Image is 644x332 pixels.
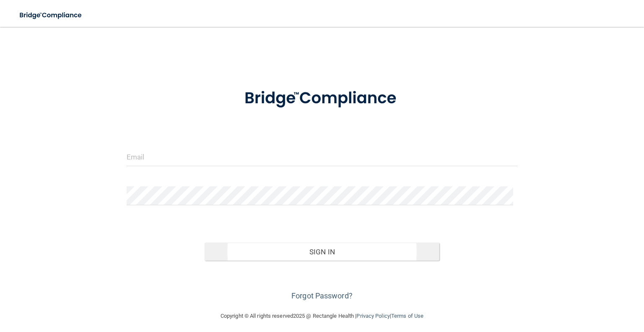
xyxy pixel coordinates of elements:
[291,291,353,300] a: Forgot Password?
[356,313,390,319] a: Privacy Policy
[13,7,90,24] img: bridge_compliance_login_screen.278c3ca4.svg
[499,273,634,306] iframe: Drift Widget Chat Controller
[127,147,517,166] input: Email
[169,303,475,329] div: Copyright © All rights reserved 2025 @ Rectangle Health | |
[391,313,423,319] a: Terms of Use
[205,243,439,261] button: Sign In
[228,77,417,120] img: bridge_compliance_login_screen.278c3ca4.svg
